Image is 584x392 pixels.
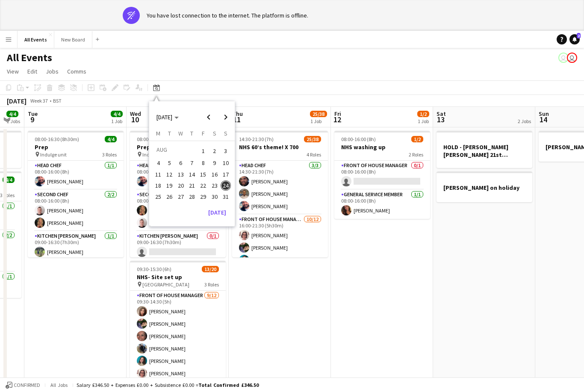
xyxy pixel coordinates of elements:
span: Edit [27,68,37,75]
h3: HOLD - [PERSON_NAME] [PERSON_NAME] 21st birthday lunch x 12 -Lime Cottage ([PERSON_NAME] and [PER... [437,143,532,159]
app-card-role: Head Chef3/314:30-21:30 (7h)[PERSON_NAME][PERSON_NAME][PERSON_NAME] [232,161,328,215]
button: 30-08-2025 [209,191,220,202]
button: 03-08-2025 [220,144,231,157]
span: 10 [129,115,141,124]
button: 20-08-2025 [175,180,186,191]
span: 08:00-16:00 (8h) [341,136,376,142]
app-card-role: Head Chef1/108:00-16:00 (8h)[PERSON_NAME] [130,161,226,190]
span: Confirmed [14,382,40,388]
button: New Board [54,31,92,48]
span: M [156,130,160,137]
span: Sat [437,110,446,118]
app-job-card: 09:30-15:30 (6h)13/20NHS- Site set up [GEOGRAPHIC_DATA]3 RolesFront of House Manager9/1209:30-14:... [130,261,226,387]
app-card-role: Head Chef1/108:00-16:00 (8h)[PERSON_NAME] [28,161,124,190]
button: 06-08-2025 [175,157,186,168]
span: 23 [209,180,220,191]
span: 13 [435,115,446,124]
span: S [213,130,216,137]
h3: NHS 60’s theme! X 700 [232,143,328,151]
app-job-card: 14:30-21:30 (7h)25/38NHS 60’s theme! X 7004 RolesHead Chef3/314:30-21:30 (7h)[PERSON_NAME][PERSON... [232,131,328,257]
button: 18-08-2025 [153,180,164,191]
div: 2 Jobs [518,118,531,124]
h1: All Events [7,51,52,64]
span: 19 [165,180,175,191]
button: 22-08-2025 [198,180,209,191]
div: 08:00-16:00 (8h)1/2NHS washing up2 RolesFront of House Manager0/108:00-16:00 (8h) General service... [334,131,430,219]
app-card-role: Second Chef2/208:00-16:00 (8h)[PERSON_NAME][PERSON_NAME] [28,190,124,231]
app-job-card: 08:00-16:30 (8h30m)4/4Prep Indulge unit3 RolesHead Chef1/108:00-16:00 (8h)[PERSON_NAME]Second Che... [28,131,124,257]
span: Thu [232,110,243,118]
span: Wed [130,110,141,118]
button: 29-08-2025 [198,191,209,202]
app-card-role: Kitchen [PERSON_NAME]1/109:00-16:30 (7h30m)[PERSON_NAME] [28,231,124,260]
td: AUG [153,144,198,157]
span: 4/4 [3,177,15,183]
span: 8 [198,158,208,168]
button: Previous month [200,109,217,126]
h3: NHS- Site set up [130,273,226,281]
button: 21-08-2025 [186,180,198,191]
span: Week 37 [28,97,50,104]
span: 6 [176,158,186,168]
span: 08:00-16:30 (8h30m) [137,136,181,142]
app-user-avatar: Sarah Chapman [567,53,577,63]
button: 19-08-2025 [164,180,175,191]
button: Confirmed [4,380,41,390]
button: 09-08-2025 [209,157,220,168]
button: 02-08-2025 [209,144,220,157]
span: 12 [333,115,341,124]
span: 21 [187,180,197,191]
a: View [3,66,22,77]
button: 27-08-2025 [175,191,186,202]
span: 11 [153,169,163,180]
span: 31 [221,192,231,202]
button: Choose month and year [153,109,182,125]
app-card-role: General service member1/108:00-16:00 (8h)[PERSON_NAME] [334,190,430,219]
button: 04-08-2025 [153,157,164,168]
span: 30 [209,192,220,202]
span: 12 [165,169,175,180]
span: 15 [198,169,208,180]
span: 14:30-21:30 (7h) [239,136,274,142]
div: [PERSON_NAME] on holiday [437,171,532,202]
span: Comms [67,68,86,75]
span: 1/2 [411,136,423,142]
span: T [190,130,193,137]
app-card-role: Second Chef2/208:00-16:00 (8h)[PERSON_NAME][PERSON_NAME] [130,190,226,231]
div: 1 Job [111,118,122,124]
button: 11-08-2025 [153,169,164,180]
app-card-role: Kitchen [PERSON_NAME]0/109:00-16:30 (7h30m) [130,231,226,260]
div: BST [53,97,62,104]
span: 11 [231,115,243,124]
button: 24-08-2025 [220,180,231,191]
button: 15-08-2025 [198,169,209,180]
span: All jobs [49,382,69,388]
button: 14-08-2025 [186,169,198,180]
span: 29 [198,192,208,202]
a: Edit [24,66,41,77]
app-card-role: Front of House Manager10/1216:00-21:30 (5h30m)[PERSON_NAME][PERSON_NAME][PERSON_NAME] [232,215,328,380]
span: Total Confirmed £346.50 [198,382,259,388]
span: 24 [221,180,231,191]
span: 1/2 [417,111,429,117]
span: 08:00-16:30 (8h30m) [35,136,79,142]
button: 25-08-2025 [153,191,164,202]
button: 08-08-2025 [198,157,209,168]
div: Salary £346.50 + Expenses £0.00 + Subsistence £0.00 = [77,382,259,388]
h3: Prep [28,143,124,151]
span: 3 Roles [204,281,219,288]
span: 13/20 [202,266,219,272]
span: 5 [165,158,175,168]
span: 3 Roles [102,151,117,158]
button: 17-08-2025 [220,169,231,180]
span: 4/4 [111,111,123,117]
span: 27 [176,192,186,202]
app-job-card: HOLD - [PERSON_NAME] [PERSON_NAME] 21st birthday lunch x 12 -Lime Cottage ([PERSON_NAME] and [PER... [437,131,532,168]
button: 05-08-2025 [164,157,175,168]
span: Tue [28,110,38,118]
span: 25/38 [310,111,327,117]
span: 22 [198,180,208,191]
span: F [202,130,205,137]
